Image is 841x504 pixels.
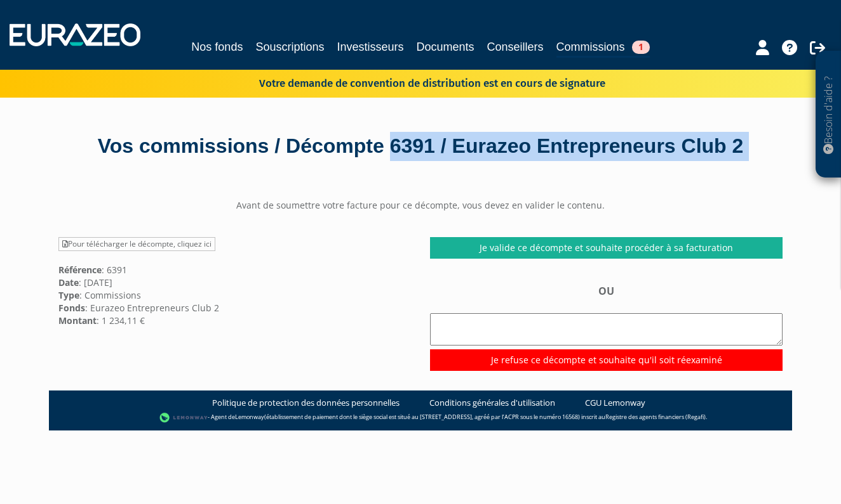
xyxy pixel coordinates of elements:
a: Conditions générales d'utilisation [429,397,555,409]
img: logo-lemonway.png [159,411,208,424]
a: CGU Lemonway [585,397,645,409]
a: Investisseurs [337,38,403,56]
a: Documents [417,38,474,56]
a: Nos fonds [191,38,243,56]
div: OU [430,284,783,371]
div: Vos commissions / Décompte 6391 / Eurazeo Entrepreneurs Club 2 [58,132,783,161]
strong: Date [58,276,79,288]
div: - Agent de (établissement de paiement dont le siège social est situé au [STREET_ADDRESS], agréé p... [62,411,779,424]
a: Conseillers [487,38,544,56]
a: Commissions1 [556,38,650,58]
center: Avant de soumettre votre facture pour ce décompte, vous devez en valider le contenu. [49,199,792,212]
a: Pour télécharger le décompte, cliquez ici [58,237,215,251]
input: Je refuse ce décompte et souhaite qu'il soit réexaminé [430,349,783,371]
a: Je valide ce décompte et souhaite procéder à sa facturation [430,237,783,259]
p: Besoin d'aide ? [821,58,836,172]
strong: Montant [58,314,97,326]
strong: Référence [58,264,102,276]
a: Lemonway [235,413,264,422]
span: 1 [632,41,650,54]
p: Votre demande de convention de distribution est en cours de signature [222,73,605,91]
div: : 6391 : [DATE] : Commissions : Eurazeo Entrepreneurs Club 2 : 1 234,11 € [49,237,420,327]
a: Politique de protection des données personnelles [212,397,400,409]
strong: Fonds [58,302,85,314]
img: 1732889491-logotype_eurazeo_blanc_rvb.png [10,23,140,46]
a: Souscriptions [255,38,324,56]
a: Registre des agents financiers (Regafi) [605,413,706,422]
strong: Type [58,289,79,301]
